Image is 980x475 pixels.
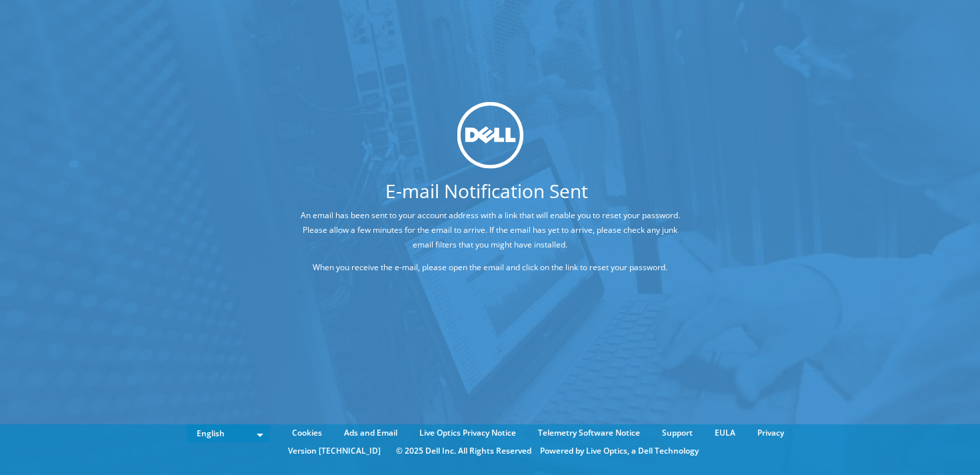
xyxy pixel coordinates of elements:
[540,444,699,458] li: Powered by Live Optics, a Dell Technology
[747,426,794,440] a: Privacy
[281,444,387,458] li: Version [TECHNICAL_ID]
[652,426,703,440] a: Support
[295,260,685,274] p: When you receive the e-mail, please open the email and click on the link to reset your password.
[245,181,729,199] h1: E-mail Notification Sent
[295,207,685,252] p: An email has been sent to your account address with a link that will enable you to reset your pas...
[457,101,523,168] img: dell_svg_logo.svg
[282,426,332,440] a: Cookies
[705,426,745,440] a: EULA
[409,426,526,440] a: Live Optics Privacy Notice
[528,426,650,440] a: Telemetry Software Notice
[334,426,407,440] a: Ads and Email
[389,444,538,458] li: © 2025 Dell Inc. All Rights Reserved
